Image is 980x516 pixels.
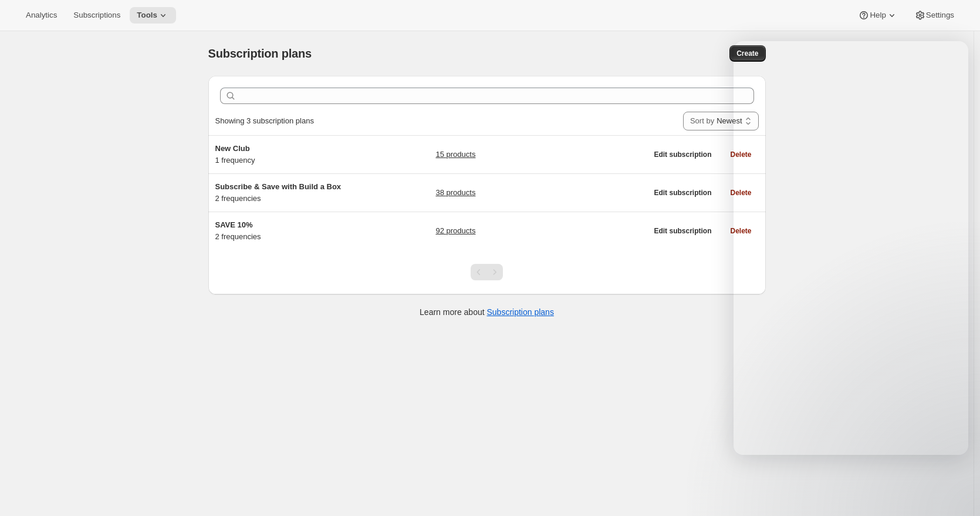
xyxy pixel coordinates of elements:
a: 92 products [435,225,475,237]
span: Delete [730,188,751,197]
span: Settings [926,11,954,20]
span: Tools [137,11,157,20]
button: Settings [907,7,961,24]
span: Edit subscription [654,150,711,159]
span: Help [870,11,886,20]
span: Subscriptions [73,11,120,20]
span: Subscription plans [208,47,312,60]
button: Subscriptions [66,7,127,24]
span: Showing 3 subscription plans [215,116,314,125]
a: 15 products [435,149,475,160]
button: Edit subscription [647,185,718,201]
div: 2 frequencies [215,219,362,243]
span: Delete [730,150,751,159]
div: 1 frequency [215,143,362,166]
span: SAVE 10% [215,220,253,229]
p: Learn more about [420,306,554,318]
a: 38 products [435,187,475,199]
div: 2 frequencies [215,181,362,205]
button: Tools [130,7,176,24]
span: Edit subscription [654,226,711,236]
button: Edit subscription [647,223,718,239]
button: Help [851,7,904,24]
button: Create [729,45,765,62]
button: Edit subscription [647,146,718,163]
button: Delete [723,223,758,239]
span: New Club [215,144,250,153]
span: Subscribe & Save with Build a Box [215,182,342,191]
button: Analytics [19,7,64,24]
span: Edit subscription [654,188,711,197]
nav: Pagination [471,264,503,280]
span: Delete [730,226,751,236]
span: Analytics [26,11,57,20]
button: Delete [723,146,758,163]
a: Subscription plans [487,307,554,317]
button: Delete [723,185,758,201]
iframe: Intercom live chat [734,41,968,455]
iframe: Intercom live chat [940,464,968,492]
